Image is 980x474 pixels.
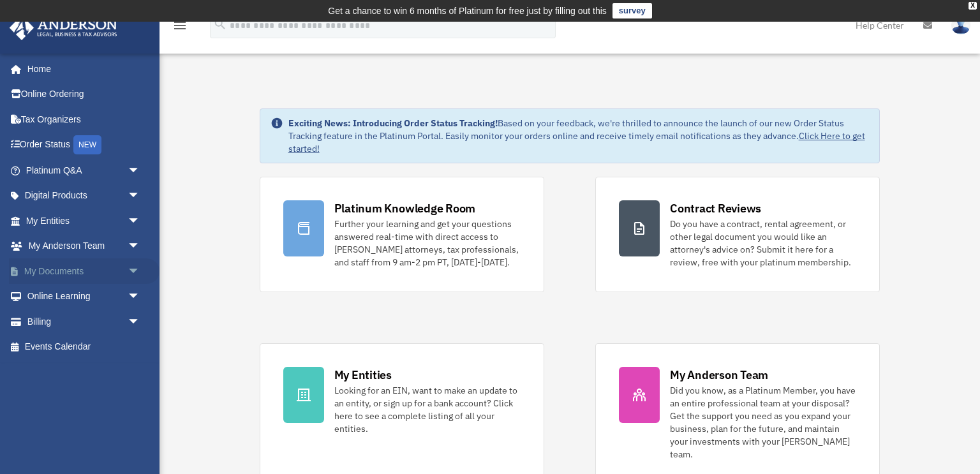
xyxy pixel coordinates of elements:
div: Contract Reviews [670,200,761,216]
div: Did you know, as a Platinum Member, you have an entire professional team at your disposal? Get th... [670,384,856,461]
div: Platinum Knowledge Room [334,200,476,216]
a: Contract Reviews Do you have a contract, rental agreement, or other legal document you would like... [595,177,880,292]
a: Click Here to get started! [288,130,865,154]
div: Do you have a contract, rental agreement, or other legal document you would like an attorney's ad... [670,218,856,269]
span: arrow_drop_down [128,258,153,285]
a: My Anderson Teamarrow_drop_down [9,233,160,259]
a: Order StatusNEW [9,132,160,158]
a: menu [172,22,188,33]
a: Home [9,56,153,82]
div: close [969,2,977,10]
span: arrow_drop_down [128,233,153,260]
a: survey [612,3,652,19]
span: arrow_drop_down [128,208,153,234]
a: My Entitiesarrow_drop_down [9,208,160,233]
span: arrow_drop_down [128,183,153,209]
a: Online Ordering [9,82,160,107]
div: NEW [73,135,101,154]
div: Further your learning and get your questions answered real-time with direct access to [PERSON_NAM... [334,218,521,269]
i: menu [172,18,188,33]
div: Looking for an EIN, want to make an update to an entity, or sign up for a bank account? Click her... [334,384,521,435]
div: My Entities [334,367,392,383]
strong: Exciting News: Introducing Order Status Tracking! [288,117,498,129]
a: Events Calendar [9,334,160,360]
span: arrow_drop_down [128,158,153,184]
i: search [213,17,227,31]
span: arrow_drop_down [128,284,153,310]
div: Based on your feedback, we're thrilled to announce the launch of our new Order Status Tracking fe... [288,117,870,155]
a: Online Learningarrow_drop_down [9,284,160,309]
span: arrow_drop_down [128,309,153,335]
img: Anderson Advisors Platinum Portal [6,15,121,40]
a: Billingarrow_drop_down [9,309,160,334]
div: My Anderson Team [670,367,768,383]
a: Tax Organizers [9,107,160,132]
a: My Documentsarrow_drop_down [9,258,160,284]
a: Digital Productsarrow_drop_down [9,183,160,209]
a: Platinum Q&Aarrow_drop_down [9,158,160,183]
img: User Pic [951,16,970,34]
div: Get a chance to win 6 months of Platinum for free just by filling out this [328,3,607,19]
a: Platinum Knowledge Room Further your learning and get your questions answered real-time with dire... [260,177,544,292]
